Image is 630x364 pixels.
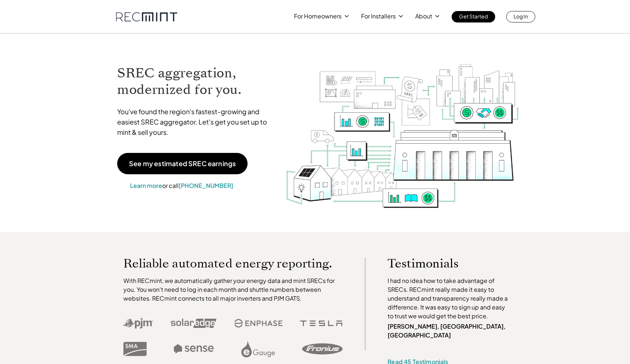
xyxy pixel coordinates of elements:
[388,258,497,269] p: Testimonials
[415,11,432,21] p: About
[294,11,342,21] p: For Homeowners
[361,11,396,21] p: For Installers
[285,45,520,210] img: RECmint value cycle
[388,322,511,340] p: [PERSON_NAME], [GEOGRAPHIC_DATA], [GEOGRAPHIC_DATA]
[514,11,528,21] p: Log In
[162,182,179,189] span: or call
[117,106,274,137] p: You've found the region's fastest-growing and easiest SREC aggregator. Let's get you set up to mi...
[123,258,343,269] p: Reliable automated energy reporting.
[452,11,495,22] a: Get Started
[123,276,343,303] p: With RECmint, we automatically gather your energy data and mint SRECs for you. You won't need to ...
[129,160,236,167] p: See my estimated SREC earnings
[117,65,274,98] h1: SREC aggregation, modernized for you.
[130,182,162,189] a: Learn more
[459,11,488,21] p: Get Started
[506,11,535,22] a: Log In
[179,182,233,189] a: [PHONE_NUMBER]
[117,153,248,174] a: See my estimated SREC earnings
[388,276,511,321] p: I had no idea how to take advantage of SRECs. RECmint really made it easy to understand and trans...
